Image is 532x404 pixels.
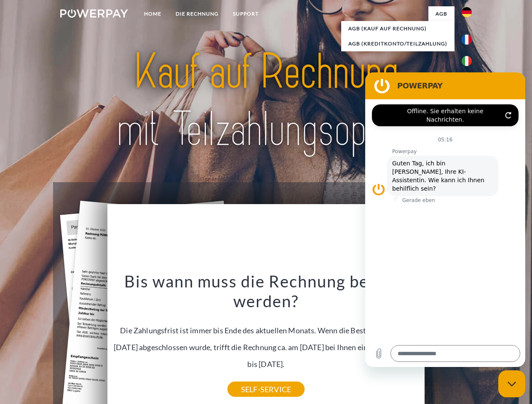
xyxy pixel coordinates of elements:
a: agb [428,6,454,21]
img: logo-powerpay-white.svg [60,9,128,18]
iframe: Messaging-Fenster [365,72,525,367]
a: Home [137,6,168,21]
h3: Bis wann muss die Rechnung bezahlt werden? [112,271,420,311]
a: SUPPORT [226,6,266,21]
a: AGB (Kreditkonto/Teilzahlung) [341,36,454,51]
a: AGB (Kauf auf Rechnung) [341,21,454,36]
img: it [462,56,472,66]
iframe: Schaltfläche zum Öffnen des Messaging-Fensters; Konversation läuft [498,370,525,397]
div: Die Zahlungsfrist ist immer bis Ende des aktuellen Monats. Wenn die Bestellung z.B. am [DATE] abg... [112,271,420,389]
a: DIE RECHNUNG [168,6,226,21]
img: de [462,7,472,17]
a: SELF-SERVICE [227,382,305,397]
img: title-powerpay_de.svg [80,40,452,161]
img: fr [462,35,472,45]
